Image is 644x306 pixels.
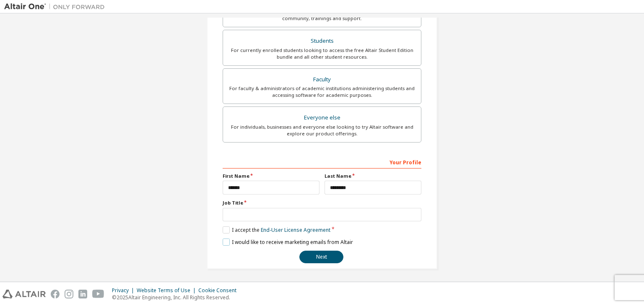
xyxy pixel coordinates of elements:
div: For currently enrolled students looking to access the free Altair Student Edition bundle and all ... [228,47,416,60]
div: Privacy [112,287,137,294]
div: Students [228,35,416,47]
p: © 2025 Altair Engineering, Inc. All Rights Reserved. [112,294,241,301]
div: For individuals, businesses and everyone else looking to try Altair software and explore our prod... [228,124,416,137]
div: For faculty & administrators of academic institutions administering students and accessing softwa... [228,85,416,99]
div: Faculty [228,74,416,86]
div: Your Profile [223,155,421,169]
a: End-User License Agreement [261,226,330,233]
img: youtube.svg [92,290,104,298]
button: Next [299,251,343,263]
label: I would like to receive marketing emails from Altair [223,239,353,246]
img: facebook.svg [51,290,60,298]
img: altair_logo.svg [3,290,46,298]
label: First Name [223,173,319,179]
label: Last Name [325,173,421,179]
img: linkedin.svg [78,290,87,298]
img: instagram.svg [65,290,73,298]
div: Website Terms of Use [137,287,198,294]
label: Job Title [223,200,421,206]
label: I accept the [223,226,330,233]
img: Altair One [4,3,109,11]
div: Cookie Consent [198,287,241,294]
div: Everyone else [228,112,416,124]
